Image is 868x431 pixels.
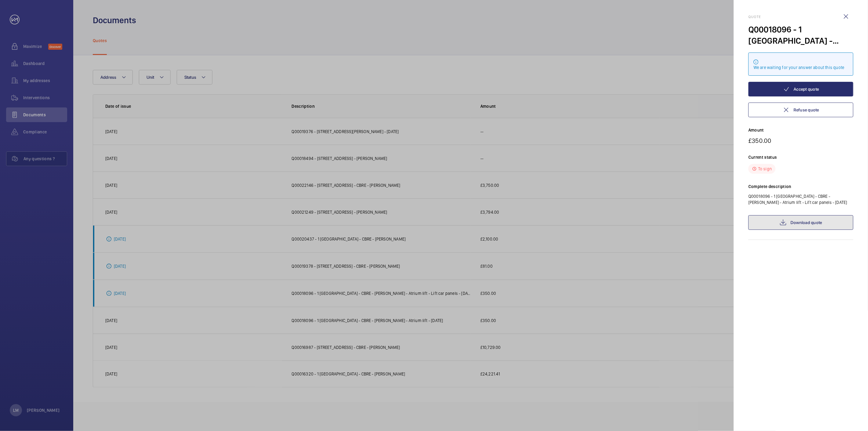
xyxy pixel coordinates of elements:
[748,82,853,96] button: Accept quote
[748,103,853,117] button: Refuse quote
[748,215,853,230] a: Download quote
[754,64,848,71] div: We are waiting for your answer about this quote
[748,193,853,205] p: Q00018096 - 1 [GEOGRAPHIC_DATA] - CBRE - [PERSON_NAME] - Atrium lift - Lift car panels - [DATE]
[758,166,772,172] p: To sign
[748,24,853,46] div: Q00018096 - 1 [GEOGRAPHIC_DATA] - CBRE - [PERSON_NAME] - Atrium lift - Lift car panels - [DATE]
[748,137,853,144] p: £350.00
[748,127,853,133] p: Amount
[748,154,853,160] p: Current status
[748,15,853,19] h2: Quote
[748,183,853,190] p: Complete description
